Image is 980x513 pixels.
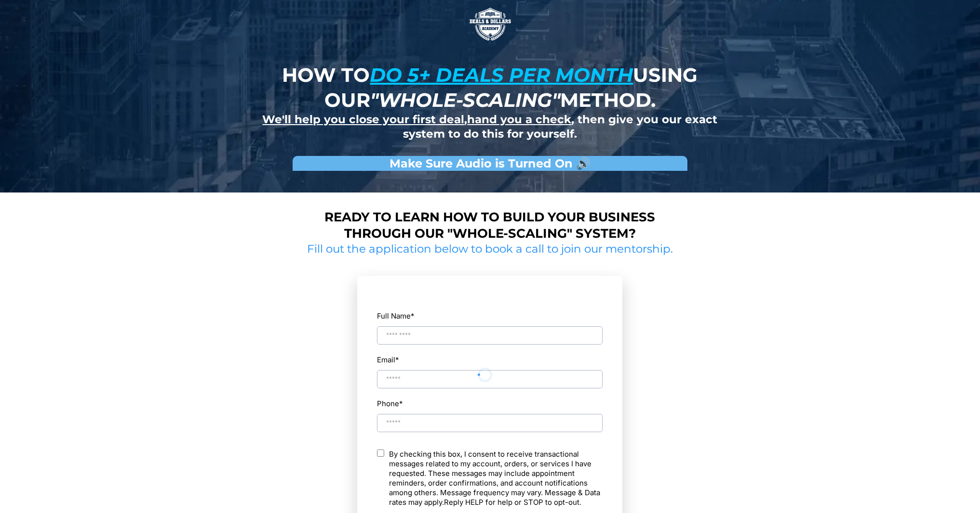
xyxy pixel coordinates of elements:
strong: Make Sure Audio is Turned On 🔊 [389,156,591,170]
p: By checking this box, I consent to receive transactional messages related to my account, orders, ... [389,449,603,507]
strong: Ready to learn how to build your business through our "whole-scaling" system? [324,209,655,241]
u: We'll help you close your first deal [262,113,464,126]
label: Email [377,353,399,366]
h2: Fill out the application below to book a call to join our mentorship. [304,242,677,256]
label: Full Name [377,309,603,322]
strong: How to using our method. [282,63,698,112]
label: Phone [377,397,603,410]
em: "whole-scaling" [370,88,560,112]
u: do 5+ deals per month [370,63,633,87]
strong: , , then give you our exact system to do this for yourself. [262,113,717,141]
u: hand you a check [467,113,571,126]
